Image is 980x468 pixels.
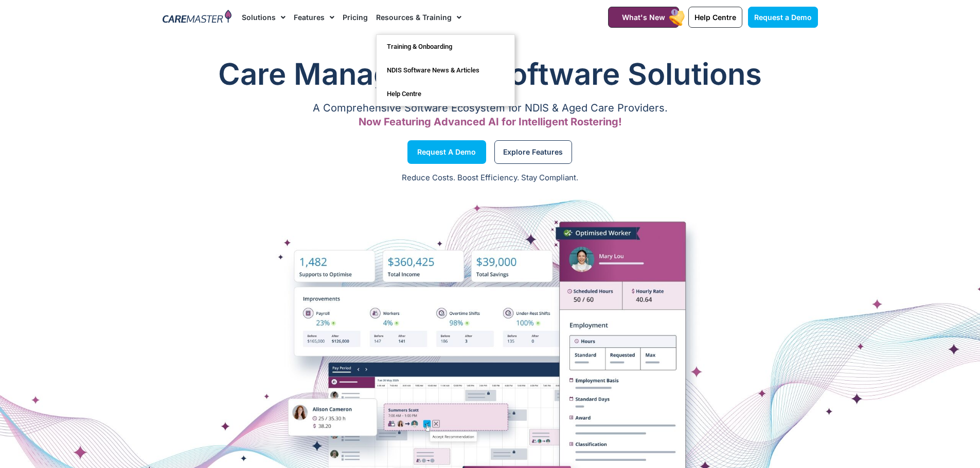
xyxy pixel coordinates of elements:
span: Request a Demo [754,13,812,22]
a: Explore Features [494,140,572,164]
span: What's New [622,13,665,22]
span: Explore Features [503,149,563,155]
span: Now Featuring Advanced AI for Intelligent Rostering! [359,116,622,128]
a: What's New [608,7,679,28]
img: CareMaster Logo [163,10,232,25]
span: Request a Demo [417,149,476,155]
a: Request a Demo [748,7,818,28]
p: A Comprehensive Software Ecosystem for NDIS & Aged Care Providers. [163,105,818,111]
a: Help Centre [377,82,514,106]
a: Help Centre [688,7,742,28]
a: Training & Onboarding [377,35,514,59]
p: Reduce Costs. Boost Efficiency. Stay Compliant. [6,172,974,184]
h1: Care Management Software Solutions [163,53,818,95]
a: Request a Demo [407,140,486,164]
ul: Resources & Training [376,34,515,106]
a: NDIS Software News & Articles [377,59,514,82]
span: Help Centre [694,13,736,22]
